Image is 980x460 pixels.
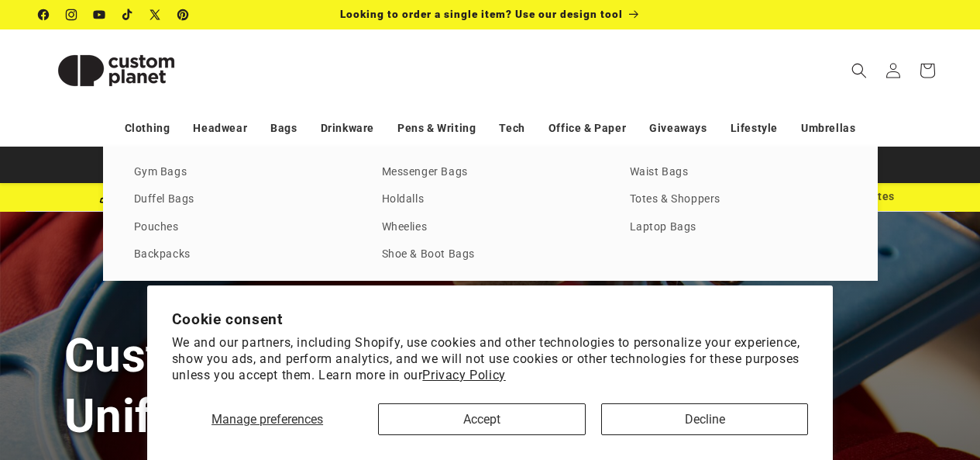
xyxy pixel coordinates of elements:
[172,403,363,435] button: Manage preferences
[39,36,194,105] img: Custom Planet
[397,115,476,142] a: Pens & Writing
[321,115,374,142] a: Drinkware
[125,115,170,142] a: Clothing
[270,115,297,142] a: Bags
[64,326,916,445] h1: Custom Embroidery for Workwear, Uniforms & Sportswear
[340,8,623,20] span: Looking to order a single item? Use our design tool
[382,217,599,238] a: Wheelies
[548,115,626,142] a: Office & Paper
[172,310,809,328] h2: Cookie consent
[630,162,847,183] a: Waist Bags
[601,403,808,435] button: Decline
[499,115,524,142] a: Tech
[801,115,855,142] a: Umbrellas
[630,217,847,238] a: Laptop Bags
[134,189,351,210] a: Duffel Bags
[649,115,707,142] a: Giveaways
[382,189,599,210] a: Holdalls
[422,368,505,382] a: Privacy Policy
[33,29,200,111] a: Custom Planet
[193,115,247,142] a: Headwear
[172,335,809,383] p: We and our partners, including Shopify, use cookies and other technologies to personalize your ex...
[378,403,585,435] button: Accept
[630,189,847,210] a: Totes & Shoppers
[382,162,599,183] a: Messenger Bags
[382,244,599,265] a: Shoe & Boot Bags
[211,412,323,427] span: Manage preferences
[134,217,351,238] a: Pouches
[134,244,351,265] a: Backpacks
[134,162,351,183] a: Gym Bags
[731,115,778,142] a: Lifestyle
[842,54,876,88] summary: Search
